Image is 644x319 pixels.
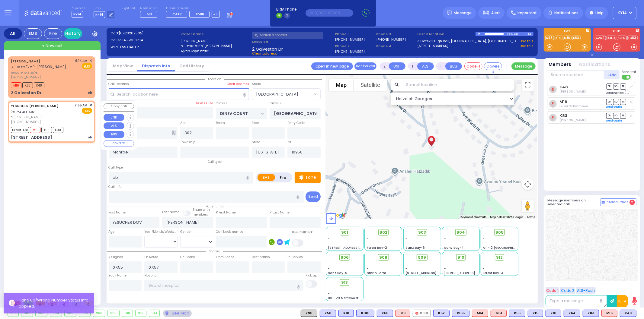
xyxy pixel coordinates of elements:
span: Lazer Schwimmer [559,104,588,109]
span: - [405,236,407,241]
span: שלמה הערש שמעא [11,70,73,75]
label: Cad: [111,31,179,36]
div: 908 [93,310,105,317]
span: ר' [PERSON_NAME] [11,115,73,120]
a: K14 [555,36,562,40]
img: Google [327,211,347,219]
button: ALS [417,62,434,70]
label: Entry Code [287,121,305,125]
span: Forest Bay-3 [483,271,503,275]
div: 909 [108,310,119,317]
input: Search a contact [252,32,323,39]
button: Message [511,62,536,70]
span: - [483,266,485,271]
a: KJPS [617,36,627,40]
button: Members [549,61,572,68]
span: Forest Bay-2 [367,245,387,250]
a: M16 [563,36,572,40]
span: Sending text [606,91,631,95]
label: Cross 1 [216,101,227,106]
span: - [405,262,407,266]
div: ob [88,90,92,95]
label: Fire [275,174,292,181]
span: EMS [82,63,92,69]
span: Internal Chat [606,200,628,204]
div: BLS [452,310,469,317]
span: SO [613,84,619,89]
span: Patient info [203,204,226,209]
img: Logo [24,9,64,17]
label: In Service [287,255,303,260]
input: (000)000-00000 [306,9,353,17]
button: Notifications [579,61,610,68]
div: ALS KJ [396,310,410,317]
span: Help [595,10,604,16]
a: Open in new page [311,62,353,70]
div: ALS [601,310,617,317]
button: UNIT [104,114,124,121]
a: FD83 [627,36,638,40]
img: comment-alt.png [602,201,605,204]
button: Copy call [104,103,134,109]
span: - [328,287,330,291]
div: BLS [564,310,580,317]
label: Caller: [111,38,179,43]
span: Other building occupants [171,131,176,135]
h5: Message members on selected call [548,198,600,206]
span: EMS [82,108,92,114]
button: Code 2 [560,287,575,294]
span: SO [613,113,619,118]
span: K-14 [94,11,105,18]
div: EMS [24,28,42,39]
span: SO [613,99,619,105]
label: Call back number [216,229,245,234]
span: Sanz Bay-6 [405,245,425,250]
a: YESUCHER [PERSON_NAME] [11,103,59,108]
span: Important [517,10,537,16]
span: Call type [205,159,225,164]
label: Back Home [109,273,127,278]
span: - [367,262,369,266]
span: BG - 29 Merriewold S. [328,296,362,300]
button: +Add [604,70,620,79]
div: BLS [320,310,336,317]
input: Search location here [109,88,249,100]
span: TR [620,113,626,118]
label: Gender [180,229,192,234]
label: Night unit [121,7,135,10]
div: M8 [396,310,410,317]
div: K10 [546,310,561,317]
span: - [405,241,407,245]
div: Year/Month/Week/Day [144,229,178,234]
a: K83 [572,36,581,40]
span: - [405,266,407,271]
label: Clear address [227,82,249,87]
span: ישכר דוב ביקעל [11,109,36,114]
button: Internal Chat 2 [600,198,636,206]
a: M16 [559,99,567,104]
label: P Last Name [270,210,290,215]
div: BLS [620,310,636,317]
div: 910 [122,310,133,317]
span: 910 [457,254,464,261]
a: [STREET_ADDRESS] [418,43,449,49]
div: All [4,28,22,39]
label: Hospital [144,273,158,278]
span: - [328,266,330,271]
label: Destination [252,255,270,260]
span: - [483,236,485,241]
span: FD86 [196,12,204,17]
div: K15 [528,310,543,317]
span: Clear address [252,51,277,56]
label: Medic on call [140,7,159,10]
div: BLS [338,310,354,317]
span: TR [620,84,626,89]
span: Location [205,77,224,81]
label: Assigned [109,255,123,260]
span: [STREET_ADDRESS][PERSON_NAME] [405,271,463,275]
span: 2 Galveston Dr [252,46,283,51]
div: See map [163,310,191,317]
span: M3 [147,12,152,17]
span: DR [606,84,612,89]
span: [0923202505] [119,31,143,36]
